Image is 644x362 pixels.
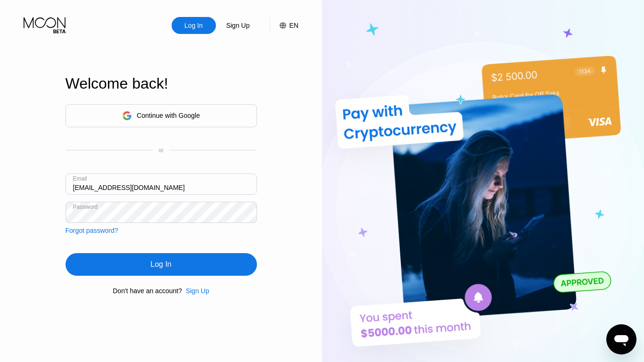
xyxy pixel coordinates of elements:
[172,17,216,34] div: Log In
[66,104,257,127] div: Continue with Google
[66,75,257,92] div: Welcome back!
[289,22,298,29] div: EN
[158,147,164,154] div: or
[66,227,118,234] div: Forgot password?
[73,175,87,182] div: Email
[113,287,182,295] div: Don't have an account?
[270,17,298,34] div: EN
[183,21,204,30] div: Log In
[186,287,209,295] div: Sign Up
[66,253,257,276] div: Log In
[150,260,171,269] div: Log In
[606,324,636,354] iframe: Button to launch messaging window
[73,204,98,210] div: Password
[216,17,260,34] div: Sign Up
[182,287,209,295] div: Sign Up
[225,21,251,30] div: Sign Up
[137,112,200,119] div: Continue with Google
